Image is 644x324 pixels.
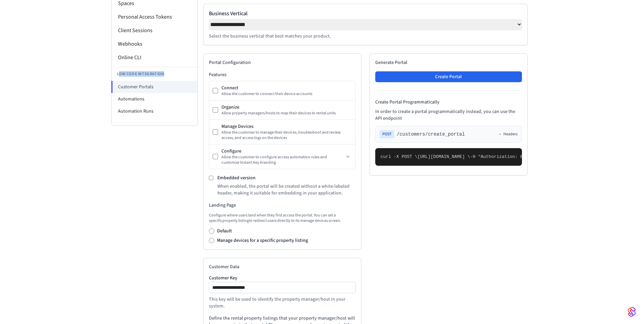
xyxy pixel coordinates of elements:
[221,155,344,165] div: Allow the customer to configure access automation rules and customize Instant Key branding
[628,306,636,317] img: SeamLogoGradient.69752ec5.svg
[112,10,197,24] li: Personal Access Tokens
[221,123,352,130] div: Manage Devices
[217,175,256,181] label: Embedded version
[397,131,465,138] span: /customers/create_portal
[112,51,197,64] li: Online CLI
[112,37,197,51] li: Webhooks
[209,213,356,224] p: Configure where users land when they first access the portal. You can set a specific property lis...
[221,111,352,116] div: Allow property managers/hosts to map their devices to rental units
[375,71,522,82] button: Create Portal
[221,130,352,141] div: Allow the customer to manage their devices, troubleshoot and review access, and access logs on th...
[375,99,522,106] h4: Create Portal Programmatically
[209,296,356,309] p: This key will be used to identify the property manager/host in your system.
[221,91,352,97] div: Allow the customer to connect their device accounts
[217,228,232,234] label: Default
[498,132,518,137] button: Headers
[221,148,344,155] div: Configure
[418,154,470,159] span: [URL][DOMAIN_NAME] \
[381,154,418,159] span: curl -X POST \
[375,59,522,66] h2: Generate Portal
[112,67,197,81] li: Low Code Integration
[112,24,197,37] li: Client Sessions
[209,59,356,66] h2: Portal Configuration
[221,104,352,111] div: Organize
[209,202,356,209] h3: Landing Page
[209,9,522,18] label: Business Vertical
[380,130,394,138] span: POST
[209,263,356,270] h2: Customer Data
[111,81,197,93] li: Customer Portals
[112,93,197,105] li: Automations
[112,105,197,117] li: Automation Runs
[221,85,352,91] div: Connect
[209,33,522,40] p: Select the business vertical that best matches your product.
[209,276,356,280] label: Customer Key
[217,183,356,196] p: When enabled, the portal will be created without a white-labeled header, making it suitable for e...
[470,154,597,159] span: -H "Authorization: Bearer seam_api_key_123456" \
[209,71,356,78] h3: Features
[375,108,522,122] p: In order to create a portal programmatically instead, you can use the API endpoint
[217,237,308,244] label: Manage devices for a specific property listing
